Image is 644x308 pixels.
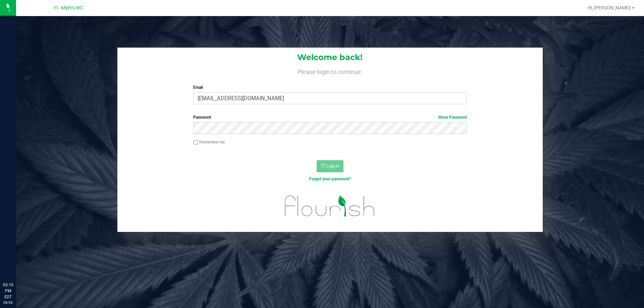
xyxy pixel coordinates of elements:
[3,282,13,300] p: 03:10 PM EDT
[309,177,351,181] a: Forgot your password?
[3,300,13,305] p: 08/26
[117,53,543,62] h1: Welcome back!
[588,5,631,10] span: Hi, [PERSON_NAME]!
[317,160,343,172] button: Log In
[277,189,383,223] img: flourish_logo.svg
[117,67,543,75] h4: Please login to continue.
[438,115,467,120] a: Show Password
[193,84,467,90] label: Email
[326,163,339,169] span: Log In
[54,5,83,11] span: Ft. Myers WC
[193,140,198,145] input: Remember me
[193,139,225,145] label: Remember me
[193,115,211,120] span: Password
